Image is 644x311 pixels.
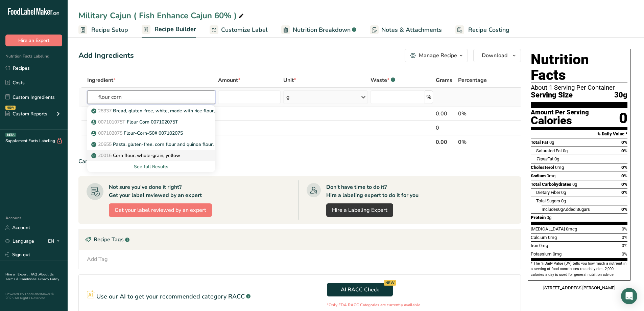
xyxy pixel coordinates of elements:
span: Dietary Fiber [536,190,560,195]
span: 0% [621,140,627,145]
span: Recipe Costing [468,25,509,35]
a: Language [5,235,34,247]
span: Recipe Setup [91,25,128,35]
span: [MEDICAL_DATA] [531,226,565,231]
h1: Nutrition Facts [531,52,627,83]
span: Grams [436,76,452,84]
a: 20655Pasta, gluten-free, corn flour and quinoa flour, cooked, ANCIENT HARVEST [87,139,215,150]
span: 28337 [98,108,112,114]
p: Pasta, gluten-free, corn flour and quinoa flour, cooked, ANCIENT HARVEST [93,141,277,148]
span: 0% [621,173,627,178]
span: Protein [531,215,546,220]
p: *Only FDA RACC Categories are currently available [327,302,513,308]
span: 0% [621,207,627,212]
div: Open Intercom Messenger [621,288,637,304]
span: 0% [621,165,627,170]
div: Manage Recipe [419,51,457,60]
span: Iron [531,243,538,248]
a: Customize Label [210,22,268,38]
span: AI RACC Check [341,286,379,294]
span: 30g [614,91,627,99]
div: About 1 Serving Per Container [531,84,627,91]
span: Percentage [458,76,487,84]
div: NEW [384,280,396,286]
span: 0g [572,182,577,187]
a: Privacy Policy [38,277,59,282]
button: AI RACC Check NEW [327,283,393,296]
span: Saturated Fat [536,148,562,153]
a: Hire a Labeling Expert [326,203,393,217]
span: 0g [554,156,559,161]
span: Download [482,51,507,60]
span: 0mg [547,173,555,178]
span: Calcium [531,235,547,240]
input: Add Ingredient [87,90,215,104]
div: 0% [458,110,499,118]
a: Nutrition Breakdown [281,22,356,38]
div: BETA [5,133,16,137]
span: 0mg [553,251,562,257]
span: Cholesterol [531,165,554,170]
div: 0.00 [436,110,455,118]
span: 0% [622,226,627,231]
div: Military Cajun ( Fish Enhance Cajun 60% ) [78,9,245,22]
div: Recipe Tags [79,229,521,250]
span: 0mcg [566,226,577,231]
div: Not sure you've done it right? Get your label reviewed by an expert [109,183,202,199]
div: Don't have time to do it? Hire a labeling expert to do it for you [326,183,419,199]
span: Fat [536,156,553,161]
span: 0g [561,198,566,203]
span: Sodium [531,173,546,178]
button: Hire an Expert [5,35,62,46]
div: Add Tag [87,255,108,263]
span: 007102075 [98,130,122,136]
span: Customize Label [221,25,268,35]
a: Recipe Builder [142,22,196,38]
th: 0.00 [434,135,456,149]
span: 0% [622,243,627,248]
span: 0% [622,235,627,240]
div: 0 [619,109,627,127]
a: Notes & Attachments [370,22,442,38]
span: 0% [621,190,627,195]
div: g [286,93,290,101]
div: Calories [531,116,589,126]
a: Recipe Setup [78,22,128,38]
section: % Daily Value * [531,130,627,138]
p: Flour-Corn-50# 007102075 [93,130,183,137]
a: FAQ . [31,272,39,277]
span: 0g [558,207,563,212]
span: 0mg [539,243,548,248]
div: Add Ingredients [78,50,134,61]
div: NEW [5,106,16,110]
span: 20655 [98,141,112,148]
span: Total Fat [531,140,548,145]
a: Hire an Expert . [5,272,29,277]
p: Use our AI to get your recommended category RACC [96,292,245,301]
span: 0% [621,182,627,187]
div: Amount Per Serving [531,109,589,116]
a: Recipe Costing [455,22,509,38]
th: Net Totals [86,135,434,149]
div: Powered By FoodLabelMaker © 2025 All Rights Reserved [5,292,62,300]
span: 0% [621,148,627,153]
div: Waste [371,76,395,84]
button: Get your label reviewed by an expert [109,203,212,217]
span: Serving Size [531,91,573,99]
a: Terms & Conditions . [6,277,38,282]
a: 007101075TFlour Corn 007102075T [87,116,215,128]
div: EN [48,237,62,245]
section: * The % Daily Value (DV) tells you how much a nutrient in a serving of food contributes to a dail... [531,261,627,277]
span: Potassium [531,251,552,257]
div: See full Results [87,161,215,172]
span: Recipe Builder [154,25,196,34]
span: Unit [283,76,296,84]
span: 20016 [98,152,112,159]
span: 0mg [548,235,557,240]
span: 0g [549,140,554,145]
span: Get your label reviewed by an expert [115,206,206,214]
a: 28337Bread, gluten-free, white, made with rice flour, corn starch, and/or tapioca [87,105,215,116]
div: [STREET_ADDRESS][PERSON_NAME] [528,285,630,291]
span: Total Sugars [536,198,560,203]
span: 0g [547,215,551,220]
